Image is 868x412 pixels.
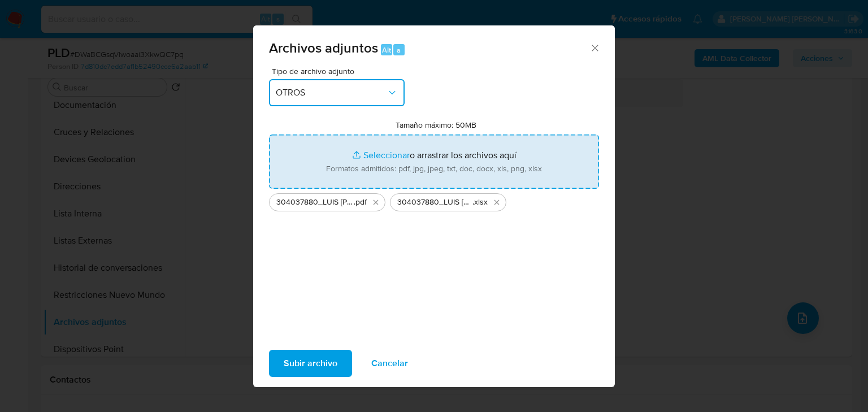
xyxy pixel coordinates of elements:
[369,196,383,209] button: Eliminar 304037880_LUIS EDUARDO GARRIDO VIDAL_SEP25.pdf
[397,197,472,208] span: 304037880_LUIS [PERSON_NAME] VIDAL_SEP25
[269,79,405,106] button: OTROS
[589,42,600,53] button: Cerrar
[382,45,391,55] span: Alt
[269,38,378,58] span: Archivos adjuntos
[276,197,354,208] span: 304037880_LUIS [PERSON_NAME] VIDAL_SEP25
[276,87,387,98] span: OTROS
[269,350,352,377] button: Subir archivo
[371,351,408,376] span: Cancelar
[272,67,407,75] span: Tipo de archivo adjunto
[357,350,423,377] button: Cancelar
[490,196,504,209] button: Eliminar 304037880_LUIS EDUARDO GARRIDO VIDAL_SEP25.xlsx
[396,120,476,130] label: Tamaño máximo: 50MB
[472,197,488,208] span: .xlsx
[354,197,367,208] span: .pdf
[397,45,401,55] span: a
[269,189,599,211] ul: Archivos seleccionados
[284,351,337,376] span: Subir archivo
